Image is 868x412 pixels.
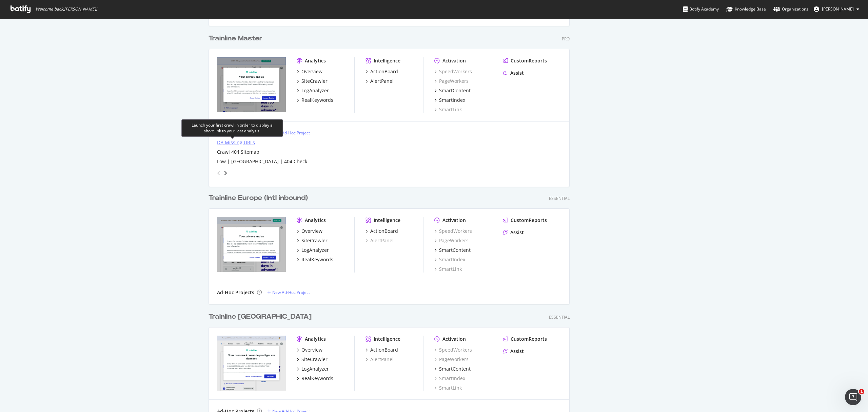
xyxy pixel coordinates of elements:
[503,348,524,355] a: Assist
[217,336,286,391] img: https://www.thetrainline.com/fr
[434,356,469,363] div: PageWorkers
[301,375,333,382] div: RealKeywords
[217,158,307,165] a: Low | [GEOGRAPHIC_DATA] | 404 Check
[366,356,394,363] div: AlertPanel
[209,34,262,43] div: Trainline Master
[301,256,333,263] div: RealKeywords
[434,97,465,104] a: SmartIndex
[370,68,398,75] div: ActionBoard
[439,87,471,94] div: SmartContent
[510,348,524,355] div: Assist
[434,347,472,353] a: SpeedWorkers
[217,289,254,296] div: Ad-Hoc Projects
[822,6,854,12] span: Caroline Schor
[562,36,570,42] div: Pro
[305,217,326,224] div: Analytics
[301,347,322,353] div: Overview
[217,149,259,155] a: Crawl 404 Sitemap
[217,139,255,146] a: DB Missing URLs
[366,237,394,244] a: AlertPanel
[549,195,570,201] div: Essential
[434,237,469,244] a: PageWorkers
[510,70,524,76] div: Assist
[439,366,471,372] div: SmartContent
[301,366,329,372] div: LogAnalyzer
[370,78,394,85] div: AlertPanel
[370,347,398,353] div: ActionBoard
[374,57,400,64] div: Intelligence
[434,266,462,273] a: SmartLink
[301,97,333,104] div: RealKeywords
[297,356,328,363] a: SiteCrawler
[503,217,547,224] a: CustomReports
[366,228,398,235] a: ActionBoard
[511,336,547,342] div: CustomReports
[297,247,329,254] a: LogAnalyzer
[297,97,333,104] a: RealKeywords
[366,347,398,353] a: ActionBoard
[209,193,311,203] a: Trainline Europe (Intl inbound)
[301,237,328,244] div: SiteCrawler
[434,68,472,75] div: SpeedWorkers
[297,228,322,235] a: Overview
[305,57,326,64] div: Analytics
[297,87,329,94] a: LogAnalyzer
[434,228,472,235] div: SpeedWorkers
[370,228,398,235] div: ActionBoard
[434,106,462,113] a: SmartLink
[511,57,547,64] div: CustomReports
[217,217,286,272] img: https://www.thetrainline.com/eu
[773,6,808,13] div: Organizations
[301,78,328,85] div: SiteCrawler
[297,78,328,85] a: SiteCrawler
[442,57,466,64] div: Activation
[503,57,547,64] a: CustomReports
[549,314,570,320] div: Essential
[439,247,471,254] div: SmartContent
[808,4,865,15] button: [PERSON_NAME]
[209,34,265,43] a: Trainline Master
[209,312,314,322] a: Trainline [GEOGRAPHIC_DATA]
[267,130,310,136] a: New Ad-Hoc Project
[434,78,469,85] a: PageWorkers
[272,130,310,136] div: New Ad-Hoc Project
[272,289,310,295] div: New Ad-Hoc Project
[209,312,312,322] div: Trainline [GEOGRAPHIC_DATA]
[366,68,398,75] a: ActionBoard
[434,375,465,382] a: SmartIndex
[187,122,277,134] div: Launch your first crawl in order to display a short link to your last analysis.
[301,68,322,75] div: Overview
[297,68,322,75] a: Overview
[297,347,322,353] a: Overview
[442,336,466,342] div: Activation
[297,237,328,244] a: SiteCrawler
[297,366,329,372] a: LogAnalyzer
[209,193,308,203] div: Trainline Europe (Intl inbound)
[301,228,322,235] div: Overview
[36,6,97,12] span: Welcome back, [PERSON_NAME] !
[434,256,465,263] a: SmartIndex
[374,217,400,224] div: Intelligence
[217,57,286,112] img: https://www.thetrainline.com
[434,385,462,391] div: SmartLink
[305,336,326,342] div: Analytics
[301,247,329,254] div: LogAnalyzer
[503,70,524,76] a: Assist
[366,78,394,85] a: AlertPanel
[301,356,328,363] div: SiteCrawler
[267,289,310,295] a: New Ad-Hoc Project
[442,217,466,224] div: Activation
[503,229,524,236] a: Assist
[859,389,864,394] span: 1
[439,97,465,104] div: SmartIndex
[301,87,329,94] div: LogAnalyzer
